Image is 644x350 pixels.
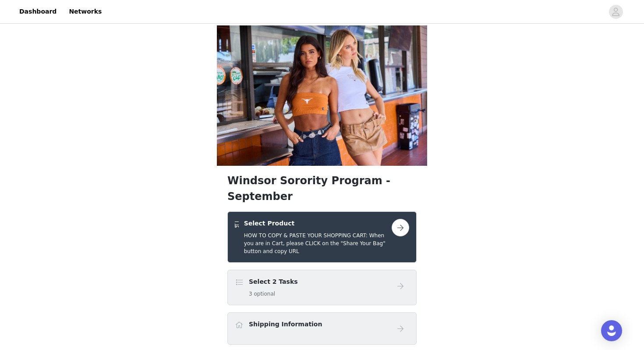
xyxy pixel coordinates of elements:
h1: Windsor Sorority Program - September [227,173,417,204]
a: Dashboard [14,2,62,21]
div: Select Product [227,211,417,263]
div: Open Intercom Messenger [601,320,622,341]
div: Select 2 Tasks [227,270,417,305]
h5: 3 optional [249,290,298,298]
h4: Select 2 Tasks [249,277,298,286]
img: campaign image [217,25,427,166]
div: avatar [612,5,620,19]
h4: Select Product [244,219,392,228]
a: Networks [64,2,107,21]
h4: Shipping Information [249,320,322,329]
div: Shipping Information [227,312,417,345]
h5: HOW TO COPY & PASTE YOUR SHOPPING CART: When you are in Cart, please CLICK on the "Share Your Bag... [244,232,392,255]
